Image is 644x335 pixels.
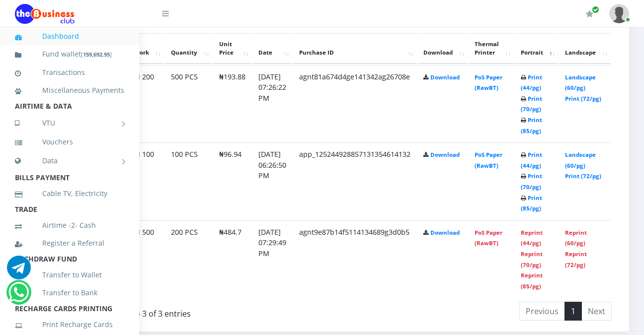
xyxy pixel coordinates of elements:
[586,10,593,18] i: Renew/Upgrade Subscription
[15,264,124,286] a: Transfer to Wallet
[515,33,558,64] th: Portrait: activate to sort column descending
[565,95,601,102] a: Print (72/pg)
[565,229,587,247] a: Reprint (60/pg)
[15,79,124,102] a: Miscellaneous Payments
[430,229,460,236] a: Download
[15,131,124,153] a: Vouchers
[118,33,164,64] th: Network: activate to sort column ascending
[165,220,212,297] td: 200 PCS
[521,229,543,247] a: Reprint (44/pg)
[521,250,543,268] a: Reprint (70/pg)
[15,25,124,48] a: Dashboard
[213,65,251,142] td: ₦193.88
[213,142,251,219] td: ₦96.94
[293,33,416,64] th: Purchase ID: activate to sort column ascending
[521,73,542,92] a: Print (44/pg)
[475,229,502,247] a: PoS Paper (RawBT)
[521,116,542,134] a: Print (85/pg)
[213,220,251,297] td: ₦484.7
[609,4,629,23] img: User
[165,33,212,64] th: Quantity: activate to sort column ascending
[165,65,212,142] td: 500 PCS
[521,194,542,212] a: Print (85/pg)
[213,33,251,64] th: Unit Price: activate to sort column ascending
[430,73,460,81] a: Download
[15,281,124,304] a: Transfer to Bank
[293,142,416,219] td: app_125244928857131354614132
[565,250,587,268] a: Reprint (72/pg)
[521,271,543,290] a: Reprint (85/pg)
[118,142,164,219] td: MTN 100
[15,182,124,205] a: Cable TV, Electricity
[521,95,542,113] a: Print (70/pg)
[475,151,502,169] a: PoS Paper (RawBT)
[15,111,124,135] a: VTU
[81,51,112,58] small: [ ]
[293,65,416,142] td: agnt81a674d4ge141342ag26708e
[15,232,124,255] a: Register a Referral
[118,220,164,297] td: MTN 500
[15,61,124,84] a: Transactions
[7,263,31,279] a: Chat for support
[469,33,514,64] th: Thermal Printer: activate to sort column ascending
[565,172,601,180] a: Print (72/pg)
[118,65,164,142] td: MTN 200
[15,4,75,24] img: Logo
[252,33,292,64] th: Date: activate to sort column ascending
[8,288,29,304] a: Chat for support
[430,151,460,158] a: Download
[521,172,542,191] a: Print (70/pg)
[565,73,596,92] a: Landscape (60/pg)
[475,73,502,92] a: PoS Paper (RawBT)
[417,33,468,64] th: Download: activate to sort column ascending
[565,151,596,169] a: Landscape (60/pg)
[15,214,124,237] a: Airtime -2- Cash
[252,220,292,297] td: [DATE] 07:29:49 PM
[293,220,416,297] td: agnt9e87b14f5114134689g3d0b5
[15,43,124,66] a: Fund wallet[159,692.95]
[92,301,301,320] div: Showing 1 to 3 of 3 entries
[564,302,582,321] a: 1
[15,148,124,173] a: Data
[252,142,292,219] td: [DATE] 06:26:50 PM
[83,51,110,58] b: 159,692.95
[559,33,611,64] th: Landscape: activate to sort column ascending
[592,6,599,13] span: Renew/Upgrade Subscription
[165,142,212,219] td: 100 PCS
[521,151,542,169] a: Print (44/pg)
[252,65,292,142] td: [DATE] 07:26:22 PM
